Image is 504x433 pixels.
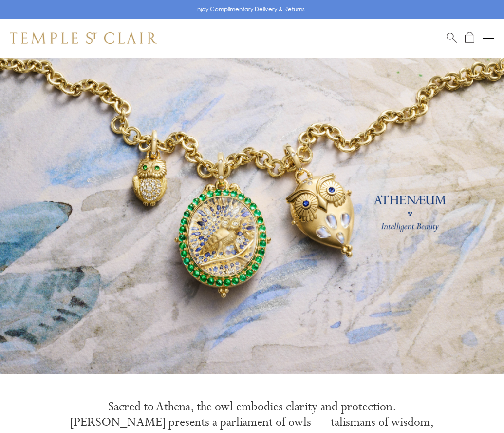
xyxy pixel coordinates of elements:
a: Open Shopping Bag [465,32,474,44]
img: Temple St. Clair [10,32,157,44]
a: Search [447,32,457,44]
button: Open navigation [483,32,494,44]
p: Enjoy Complimentary Delivery & Returns [194,4,305,14]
